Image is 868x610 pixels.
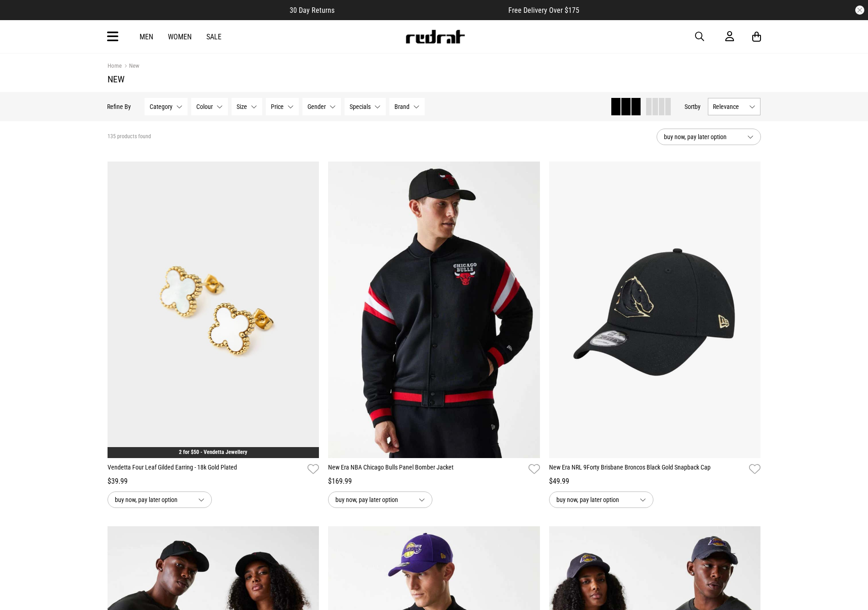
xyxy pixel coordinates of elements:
img: New Era Nba Chicago Bulls Panel Bomber Jacket in Black [328,162,540,458]
p: Refine By [108,103,131,110]
span: 135 products found [108,133,151,140]
span: Free Delivery Over $175 [508,6,579,15]
span: buy now, pay later option [335,494,411,505]
a: Home [108,62,122,69]
span: Relevance [713,103,746,110]
span: Gender [308,103,326,110]
button: Brand [390,98,425,115]
img: New Era Nrl 9forty Brisbane Broncos Black Gold Snapback Cap in Black [549,162,761,458]
span: buy now, pay later option [664,131,740,142]
span: 30 Day Returns [290,6,334,15]
button: Size [232,98,263,115]
a: Women [168,32,192,41]
a: New [122,62,139,71]
a: Men [140,32,153,41]
div: $169.99 [328,476,540,487]
button: Specials [345,98,386,115]
button: Sortby [685,101,701,112]
div: $49.99 [549,476,761,487]
span: buy now, pay later option [556,494,632,505]
a: New Era NBA Chicago Bulls Panel Bomber Jacket [328,463,525,476]
button: Price [266,98,299,115]
iframe: Customer reviews powered by Trustpilot [353,5,490,15]
span: Size [237,103,248,110]
img: Redrat logo [405,30,465,43]
div: $39.99 [108,476,319,487]
span: Category [150,103,173,110]
span: Colour [197,103,213,110]
button: Category [145,98,188,115]
button: buy now, pay later option [328,491,432,508]
button: Relevance [708,98,761,115]
button: buy now, pay later option [108,491,212,508]
a: 2 for $50 - Vendetta Jewellery [179,449,247,455]
span: buy now, pay later option [115,494,191,505]
a: Vendetta Four Leaf Gilded Earring - 18k Gold Plated [108,463,304,476]
button: buy now, pay later option [549,491,653,508]
img: Vendetta Four Leaf Gilded Earring - 18k Gold Plated in White [108,162,319,458]
a: Sale [206,32,221,41]
button: buy now, pay later option [657,129,761,145]
h1: New [108,74,761,85]
span: Brand [395,103,410,110]
button: Colour [192,98,228,115]
span: by [695,103,701,110]
span: Specials [350,103,371,110]
a: New Era NRL 9Forty Brisbane Broncos Black Gold Snapback Cap [549,463,746,476]
button: Gender [303,98,341,115]
span: Price [271,103,284,110]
